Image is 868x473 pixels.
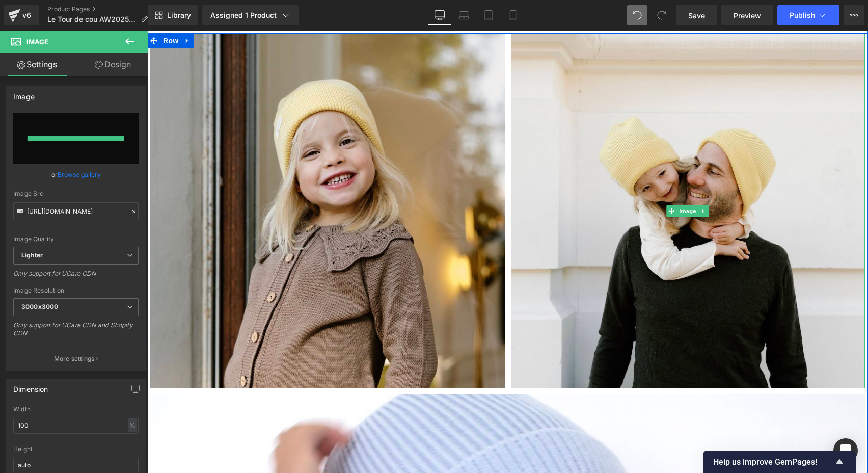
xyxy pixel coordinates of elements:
a: Expand / Collapse [34,3,47,18]
a: Product Pages [47,5,156,13]
span: Le Tour de cou AW2025/26 [47,15,137,23]
span: Save [688,10,705,21]
button: More settings [6,347,146,371]
a: Design [76,53,150,76]
div: Image [13,87,35,101]
a: Laptop [452,5,476,25]
span: Help us improve GemPages! [713,457,833,467]
button: Undo [627,5,647,25]
div: Dimension [13,379,48,393]
a: Expand / Collapse [551,174,562,187]
a: New Library [148,5,198,25]
span: Preview [734,10,761,21]
span: Library [167,11,191,20]
a: Preview [721,5,773,25]
div: Height [13,445,139,453]
span: Publish [790,11,815,19]
span: Image [530,174,551,187]
b: 3000x3000 [21,303,58,310]
span: Image [26,38,48,46]
div: Image Src [13,190,139,197]
input: Link [13,202,139,220]
button: Redo [652,5,672,25]
span: Row [13,3,34,18]
div: Image Quality [13,235,139,243]
button: Show survey - Help us improve GemPages! [713,456,846,468]
button: More [844,5,864,25]
button: Publish [777,5,839,25]
img: bonnet joli nous tour de cou tricot laine mérinos cashwool Italie bébé enfant junior et adulte qu... [3,3,358,358]
a: Browse gallery [58,166,101,183]
input: auto [13,417,139,434]
div: Only support for UCare CDN [13,270,139,284]
div: Width [13,406,139,413]
b: Lighter [21,251,43,259]
p: More settings [54,354,95,363]
a: v6 [4,5,39,25]
div: Assigned 1 Product [210,10,291,20]
div: Open Intercom Messenger [833,438,858,463]
div: or [13,169,139,180]
div: v6 [20,9,33,22]
div: % [128,418,137,432]
a: Mobile [501,5,525,25]
a: Desktop [427,5,452,25]
div: Image Resolution [13,287,139,294]
div: Only support for UCare CDN and Shopify CDN [13,321,139,344]
a: Tablet [476,5,501,25]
